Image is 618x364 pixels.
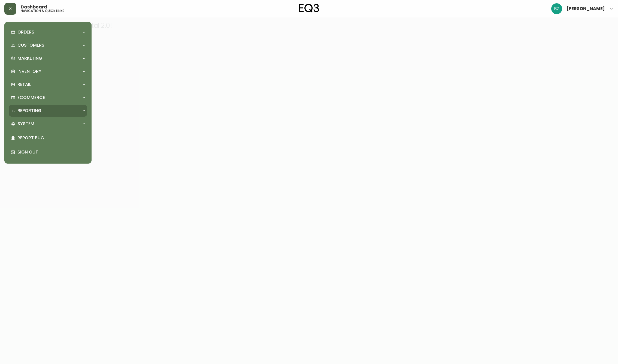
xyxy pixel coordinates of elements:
div: Reporting [9,105,87,117]
p: Sign Out [17,149,85,155]
div: Orders [9,26,87,38]
img: 603957c962080f772e6770b96f84fb5c [551,3,562,14]
div: Report Bug [9,131,87,145]
p: Marketing [17,55,42,61]
div: Inventory [9,65,87,77]
p: Report Bug [17,135,85,141]
img: logo [299,4,319,13]
div: Sign Out [9,145,87,159]
h5: navigation & quick links [21,9,64,13]
div: Retail [9,79,87,91]
span: Dashboard [21,5,47,9]
p: System [17,121,34,127]
p: Ecommerce [17,95,45,101]
div: Ecommerce [9,92,87,104]
div: Marketing [9,52,87,64]
span: [PERSON_NAME] [566,7,605,11]
p: Inventory [17,68,41,74]
div: System [9,118,87,130]
p: Reporting [17,108,41,114]
p: Customers [17,42,44,48]
div: Customers [9,39,87,51]
p: Retail [17,82,31,88]
p: Orders [17,29,34,35]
